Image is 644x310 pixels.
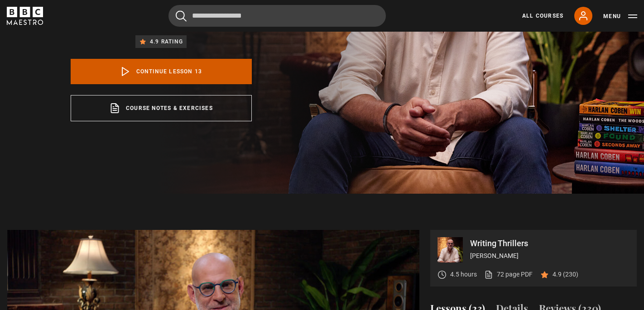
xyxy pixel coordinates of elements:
[71,95,252,121] a: Course notes & exercises
[603,12,637,21] button: Toggle navigation
[553,270,578,279] p: 4.9 (230)
[71,59,252,84] a: Continue lesson 13
[168,5,386,27] input: Search
[7,7,43,25] svg: BBC Maestro
[470,239,630,248] p: Writing Thrillers
[484,270,533,279] a: 72 page PDF
[150,37,183,46] p: 4.9 rating
[522,12,563,20] a: All Courses
[470,251,630,261] p: [PERSON_NAME]
[176,10,187,22] button: Submit the search query
[450,270,477,279] p: 4.5 hours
